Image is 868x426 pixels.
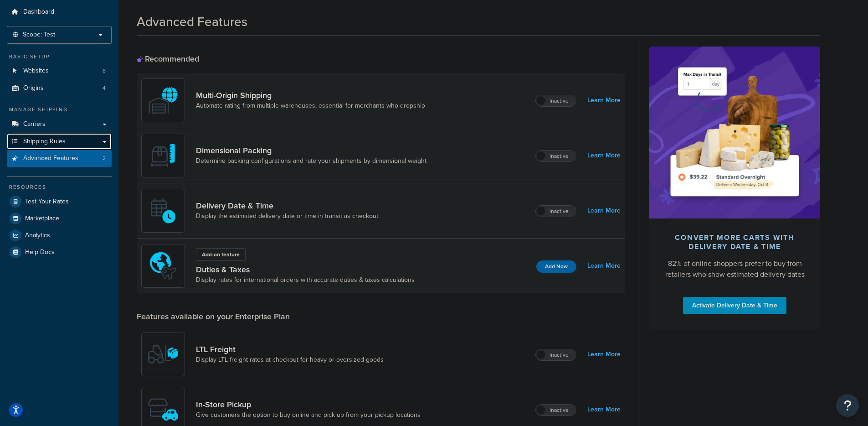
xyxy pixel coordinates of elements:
[587,149,621,162] a: Learn More
[23,84,44,92] span: Origins
[137,13,247,31] h1: Advanced Features
[7,133,112,150] a: Shipping Rules
[7,62,112,79] li: Websites
[536,151,576,161] label: Inactive
[196,344,384,354] a: LTL Freight
[23,8,54,16] span: Dashboard
[196,355,384,364] a: Display LTL freight rates at checkout for heavy or oversized goods
[587,403,621,416] a: Learn More
[103,84,106,92] span: 4
[7,106,112,114] div: Manage Shipping
[683,297,786,314] a: Activate Delivery Date & Time
[196,101,425,110] a: Automate rating from multiple warehouses, essential for merchants who dropship
[103,155,106,162] span: 2
[587,348,621,361] a: Learn More
[7,53,112,61] div: Basic Setup
[7,183,112,191] div: Resources
[7,210,112,227] a: Marketplace
[587,94,621,107] a: Learn More
[536,95,576,106] label: Inactive
[196,145,426,156] a: Dimensional Packing
[7,62,112,79] a: Websites8
[196,212,380,221] a: Display the estimated delivery date or time in transit as checkout.
[23,138,66,145] span: Shipping Rules
[587,260,621,272] a: Learn More
[536,349,576,360] label: Inactive
[137,54,199,64] div: Recommended
[23,67,49,75] span: Websites
[536,405,576,416] label: Inactive
[7,227,112,244] a: Analytics
[7,80,112,97] a: Origins4
[836,394,859,417] button: Open Resource Center
[7,150,112,167] a: Advanced Features2
[7,116,112,133] a: Carriers
[196,156,426,166] a: Determine packing configurations and rate your shipments by dimensional weight
[137,312,290,322] div: Features available on your Enterprise Plan
[23,120,46,128] span: Carriers
[25,249,55,256] span: Help Docs
[196,275,415,285] a: Display rates for international orders with accurate duties & taxes calculations
[147,394,179,426] img: wfgcfpwTIucLEAAAAASUVORK5CYII=
[23,31,55,39] span: Scope: Test
[25,198,69,206] span: Test Your Rates
[103,67,106,75] span: 8
[147,338,179,370] img: y79ZsPf0fXUFUhFXDzUgf+ktZg5F2+ohG75+v3d2s1D9TjoU8PiyCIluIjV41seZevKCRuEjTPPOKHJsQcmKCXGdfprl3L4q7...
[7,80,112,97] li: Origins
[536,260,576,273] button: Add Now
[7,193,112,210] a: Test Your Rates
[147,140,179,171] img: DTVBYsAAAAAASUVORK5CYII=
[196,265,415,275] a: Duties & Taxes
[147,84,179,116] img: WatD5o0RtDAAAAAElFTkSuQmCC
[196,400,421,410] a: In-Store Pickup
[663,60,806,204] img: feature-image-ddt-36eae7f7280da8017bfb280eaccd9c446f90b1fe08728e4019434db127062ab4.png
[202,250,240,259] p: Add-on feature
[25,232,50,239] span: Analytics
[25,215,59,223] span: Marketplace
[196,201,380,211] a: Delivery Date & Time
[7,244,112,260] a: Help Docs
[147,195,179,227] img: gfkeb5ejjkALwAAAABJRU5ErkJggg==
[147,250,179,282] img: icon-duo-feat-landed-cost-7136b061.png
[196,90,425,100] a: Multi-Origin Shipping
[196,410,421,420] a: Give customers the option to buy online and pick up from your pickup locations
[536,206,576,217] label: Inactive
[7,4,112,21] a: Dashboard
[587,204,621,217] a: Learn More
[664,233,806,251] div: Convert more carts with delivery date & time
[664,258,806,280] div: 82% of online shoppers prefer to buy from retailers who show estimated delivery dates
[23,155,78,162] span: Advanced Features
[7,150,112,167] li: Advanced Features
